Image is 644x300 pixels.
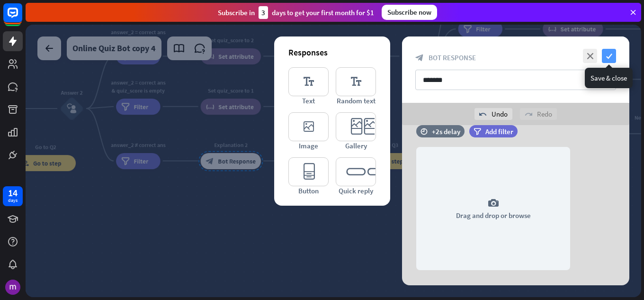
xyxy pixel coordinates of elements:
[429,53,476,62] span: Bot Response
[382,5,437,20] div: Subscribe now
[485,127,513,136] span: Add filter
[218,6,374,19] div: Subscribe in days to get your first month for $1
[259,6,268,19] div: 3
[3,186,23,206] a: 14 days
[420,128,428,135] i: time
[8,4,36,32] button: Open LiveChat chat widget
[474,108,512,120] div: Undo
[432,127,460,136] div: +2s delay
[416,147,570,270] div: Drag and drop or browse
[488,198,499,209] i: camera
[415,54,424,62] i: block_bot_response
[474,128,481,135] i: filter
[8,189,18,197] div: 14
[520,108,557,120] div: Redo
[525,110,532,118] i: redo
[479,110,487,118] i: undo
[8,197,18,204] div: days
[602,49,616,63] i: check
[583,49,597,63] i: close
